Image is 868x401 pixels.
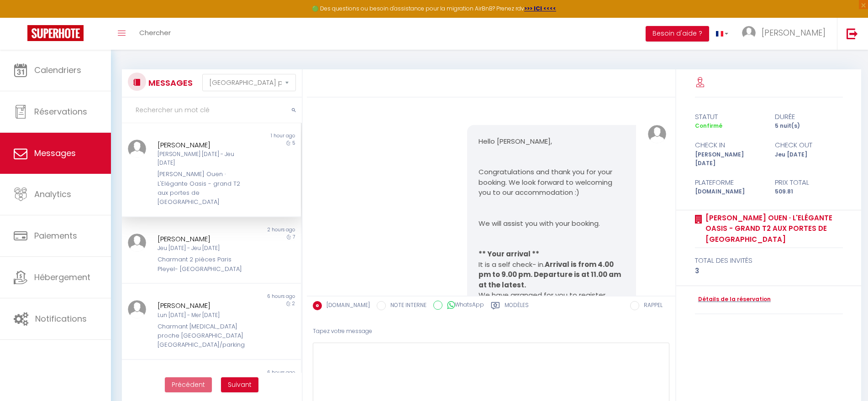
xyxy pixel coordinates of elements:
[769,177,849,188] div: Prix total
[386,301,426,311] label: NOTE INTERNE
[158,322,250,350] div: Charmant [MEDICAL_DATA] proche [GEOGRAPHIC_DATA] [GEOGRAPHIC_DATA]/parking
[122,98,302,123] input: Rechercher un mot clé
[847,28,858,39] img: logout
[735,18,837,50] a: ... [PERSON_NAME]
[313,320,669,343] div: Tapez votre message
[442,301,484,311] label: WhatsApp
[695,122,722,130] span: Confirmé
[128,300,146,318] img: ...
[769,140,849,151] div: check out
[769,122,849,130] div: 5 nuit(s)
[479,167,625,198] p: Congratulations and thank you for your booking. We look forward to welcoming you to our accommoda...
[479,136,625,147] p: Hello [PERSON_NAME],
[479,219,625,229] p: We will assist you with your booking.
[689,111,769,122] div: statut
[292,140,295,146] span: 5
[165,377,212,393] button: Previous
[34,64,81,76] span: Calendriers
[689,151,769,168] div: [PERSON_NAME] [DATE]
[146,73,193,93] h3: MESSAGES
[479,290,625,342] p: We have arranged for you to register yourself, and if necessary we can assist you remotely until ...
[322,301,370,311] label: [DOMAIN_NAME]
[479,260,622,290] strong: Arrival is from 4.00 pm to 9.00 pm. Departure is at 11.00 am at the latest.
[34,147,76,159] span: Messages
[648,125,666,143] img: ...
[769,187,849,196] div: 509.81
[702,213,843,245] a: [PERSON_NAME] Ouen · L'Elégante Oasis - grand T2 aux portes de [GEOGRAPHIC_DATA]
[158,255,250,274] div: Charmant 2 pièces Paris Pleyel- [GEOGRAPHIC_DATA]
[34,271,90,283] span: Hébergement
[158,170,250,207] div: [PERSON_NAME] Ouen · L'Elégante Oasis - grand T2 aux portes de [GEOGRAPHIC_DATA]
[158,244,250,253] div: Jeu [DATE] - Jeu [DATE]
[769,111,849,122] div: durée
[158,234,250,245] div: [PERSON_NAME]
[34,188,71,200] span: Analytics
[27,25,84,41] img: Super Booking
[211,132,301,140] div: 1 hour ago
[689,140,769,151] div: check in
[695,295,771,304] a: Détails de la réservation
[139,28,171,37] span: Chercher
[479,260,625,291] p: It is a self check- in.
[128,234,146,252] img: ...
[293,234,295,240] span: 7
[211,293,301,300] div: 6 hours ago
[35,313,87,324] span: Notifications
[695,255,843,266] div: total des invités
[762,27,826,38] span: [PERSON_NAME]
[769,151,849,168] div: Jeu [DATE]
[172,380,205,389] span: Précédent
[646,26,709,42] button: Besoin d'aide ?
[742,26,756,40] img: ...
[689,187,769,196] div: [DOMAIN_NAME]
[132,18,178,50] a: Chercher
[689,177,769,188] div: Plateforme
[228,380,252,389] span: Suivant
[505,301,529,312] label: Modèles
[221,377,258,393] button: Next
[292,300,295,307] span: 2
[211,369,301,376] div: 6 hours ago
[34,230,77,241] span: Paiements
[639,301,663,311] label: RAPPEL
[128,140,146,158] img: ...
[211,226,301,234] div: 2 hours ago
[695,266,843,276] div: 3
[34,106,87,117] span: Réservations
[158,311,250,320] div: Lun [DATE] - Mer [DATE]
[158,140,250,151] div: [PERSON_NAME]
[158,300,250,311] div: [PERSON_NAME]
[158,150,250,167] div: [PERSON_NAME] [DATE] - Jeu [DATE]
[524,5,556,12] a: >>> ICI <<<<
